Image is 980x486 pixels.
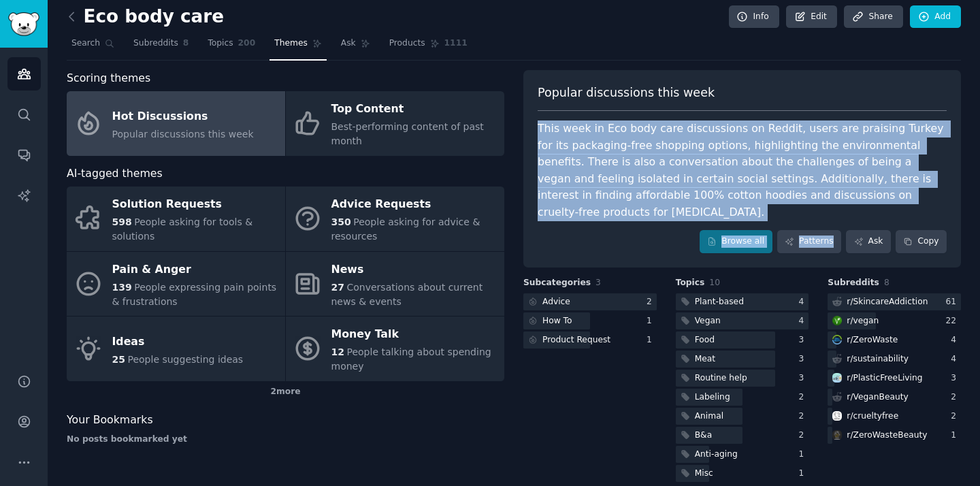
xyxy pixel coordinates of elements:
button: Copy [896,230,947,253]
span: Your Bookmarks [67,412,153,429]
a: Ideas25People suggesting ideas [67,317,285,381]
div: 2 [951,391,961,404]
div: 3 [951,372,961,385]
div: How To [542,315,572,327]
a: Patterns [777,230,841,253]
span: 12 [331,346,344,357]
span: 350 [331,216,351,227]
div: 4 [951,353,961,366]
span: 200 [238,37,256,50]
a: Solution Requests598People asking for tools & solutions [67,187,285,251]
span: 1111 [444,37,468,50]
span: Themes [274,37,308,50]
a: PlasticFreeLivingr/PlasticFreeLiving3 [828,370,961,387]
span: Best-performing content of past month [331,121,484,146]
a: Info [729,5,779,29]
div: B&a [695,430,712,442]
a: Advice Requests350People asking for advice & resources [286,187,504,251]
span: Topics [676,277,705,289]
span: Subreddits [828,277,879,289]
div: Pain & Anger [112,259,278,280]
div: 1 [951,430,961,442]
div: Solution Requests [112,194,278,216]
img: vegan [832,316,842,325]
a: Anti-aging1 [676,446,809,463]
a: Food3 [676,331,809,349]
span: People talking about spending money [331,346,491,372]
div: 2 [951,410,961,423]
div: Misc [695,468,713,480]
div: Labeling [695,391,730,404]
div: Hot Discussions [112,106,254,127]
a: Ask [336,33,375,61]
div: r/ VeganBeauty [847,391,908,404]
span: Topics [208,37,233,50]
div: Animal [695,410,723,423]
a: How To1 [523,312,657,329]
a: Top ContentBest-performing content of past month [286,91,504,156]
a: Product Request1 [523,331,657,349]
a: Search [67,33,119,61]
div: r/ sustainability [847,353,909,366]
div: 1 [647,315,657,327]
a: veganr/vegan22 [828,312,961,329]
div: 3 [799,334,809,346]
div: This week in Eco body care discussions on Reddit, users are praising Turkey for its packaging-fre... [538,120,947,221]
span: 25 [112,354,125,365]
span: 598 [112,216,132,227]
a: crueltyfreer/crueltyfree2 [828,408,961,425]
img: GummySearch logo [8,12,39,36]
span: People asking for tools & solutions [112,216,253,242]
span: 8 [183,37,189,50]
span: 27 [331,282,344,293]
div: Anti-aging [695,449,738,461]
div: 22 [945,315,961,327]
a: Subreddits8 [129,33,193,61]
span: Ask [341,37,356,50]
span: People suggesting ideas [127,354,243,365]
div: 3 [799,372,809,385]
div: Advice [542,296,570,308]
span: AI-tagged themes [67,165,163,182]
div: r/ SkincareAddiction [847,296,928,308]
div: 1 [799,449,809,461]
a: Vegan4 [676,312,809,329]
a: Ask [846,230,891,253]
span: People expressing pain points & frustrations [112,282,277,307]
img: crueltyfree [832,411,842,421]
a: B&a2 [676,427,809,444]
div: No posts bookmarked yet [67,434,504,446]
a: Routine help3 [676,370,809,387]
div: 2 [799,391,809,404]
a: Plant-based4 [676,293,809,310]
a: ZeroWasteBeautyr/ZeroWasteBeauty1 [828,427,961,444]
a: Edit [786,5,837,29]
div: Top Content [331,99,497,120]
a: Add [910,5,961,29]
div: Meat [695,353,715,366]
a: Pain & Anger139People expressing pain points & frustrations [67,252,285,317]
a: Products1111 [385,33,472,61]
div: r/ ZeroWaste [847,334,898,346]
span: 3 [595,278,601,287]
div: 1 [647,334,657,346]
div: Advice Requests [331,194,497,216]
a: Labeling2 [676,389,809,406]
span: People asking for advice & resources [331,216,480,242]
a: Topics200 [203,33,260,61]
a: Browse all [700,230,772,253]
a: Share [844,5,902,29]
div: Vegan [695,315,721,327]
a: News27Conversations about current news & events [286,252,504,317]
img: PlasticFreeLiving [832,373,842,383]
div: 4 [799,296,809,308]
a: Advice2 [523,293,657,310]
a: Misc1 [676,465,809,482]
span: Scoring themes [67,70,150,87]
div: Ideas [112,331,244,353]
span: Subreddits [133,37,178,50]
span: Conversations about current news & events [331,282,483,307]
div: 2 [647,296,657,308]
span: Search [71,37,100,50]
div: 4 [799,315,809,327]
